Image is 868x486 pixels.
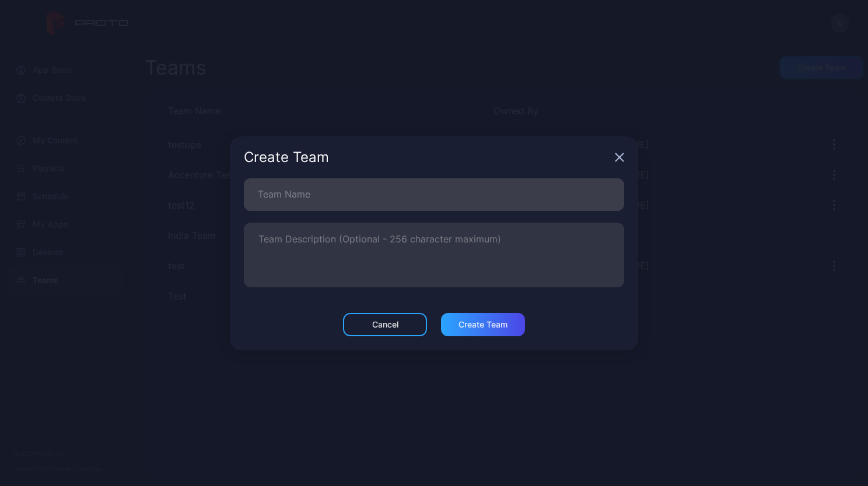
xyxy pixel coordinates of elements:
div: Create Team [459,320,508,329]
input: Team Name [244,178,624,211]
textarea: Team Description (Optional - 256 character maximum) [258,235,610,275]
div: Create Team [244,150,610,164]
button: Create Team [441,313,525,336]
button: Cancel [343,313,427,336]
div: Cancel [372,320,398,329]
